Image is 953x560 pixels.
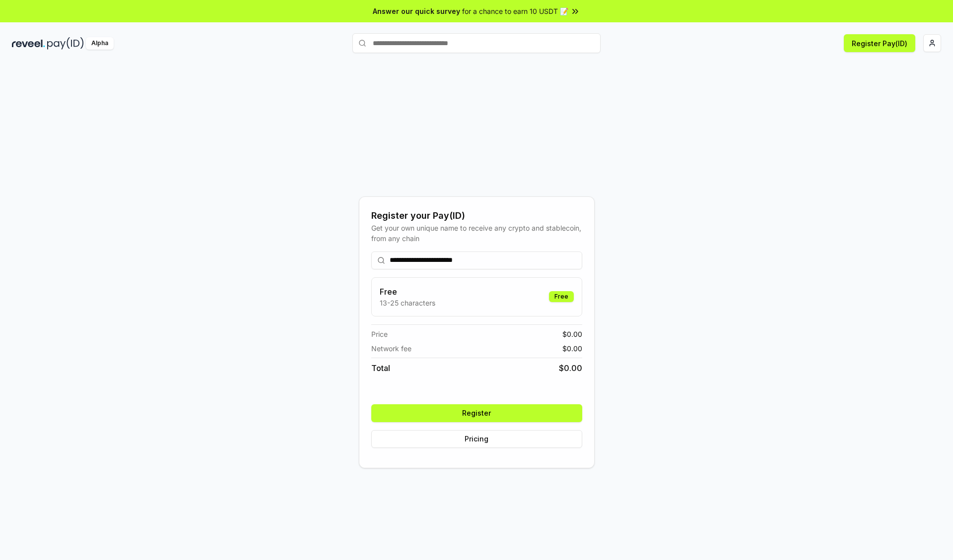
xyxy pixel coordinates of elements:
[371,223,582,244] div: Get your own unique name to receive any crypto and stablecoin, from any chain
[371,404,582,422] button: Register
[47,37,84,50] img: pay_id
[562,329,582,339] span: $ 0.00
[373,6,460,16] span: Answer our quick survey
[371,430,582,448] button: Pricing
[380,286,435,298] h3: Free
[844,34,915,52] button: Register Pay(ID)
[86,37,114,50] div: Alpha
[371,209,582,223] div: Register your Pay(ID)
[371,343,411,354] span: Network fee
[562,343,582,354] span: $ 0.00
[462,6,568,16] span: for a chance to earn 10 USDT 📝
[371,362,390,374] span: Total
[559,362,582,374] span: $ 0.00
[371,329,388,339] span: Price
[380,298,435,308] p: 13-25 characters
[549,291,574,302] div: Free
[12,37,45,50] img: reveel_dark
